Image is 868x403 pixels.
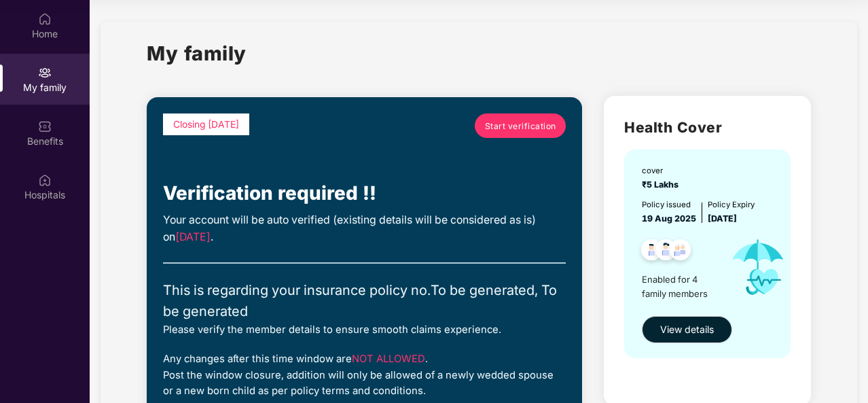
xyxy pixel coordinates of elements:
a: Start verification [475,113,566,138]
span: NOT ALLOWED [352,353,425,365]
div: Policy Expiry [708,198,755,211]
img: svg+xml;base64,PHN2ZyBpZD0iSG9zcGl0YWxzIiB4bWxucz0iaHR0cDovL3d3dy53My5vcmcvMjAwMC9zdmciIHdpZHRoPS... [38,173,52,187]
button: View details [642,316,732,343]
span: [DATE] [708,213,737,224]
div: Verification required !! [163,179,566,209]
img: svg+xml;base64,PHN2ZyBpZD0iQmVuZWZpdHMiIHhtbG5zPSJodHRwOi8vd3d3LnczLm9yZy8yMDAwL3N2ZyIgd2lkdGg9Ij... [38,120,52,133]
span: Closing [DATE] [173,119,239,130]
span: ₹5 Lakhs [642,179,683,190]
img: svg+xml;base64,PHN2ZyB4bWxucz0iaHR0cDovL3d3dy53My5vcmcvMjAwMC9zdmciIHdpZHRoPSI0OC45NDMiIGhlaWdodD... [649,235,683,268]
img: svg+xml;base64,PHN2ZyBpZD0iSG9tZSIgeG1sbnM9Imh0dHA6Ly93d3cudzMub3JnLzIwMDAvc3ZnIiB3aWR0aD0iMjAiIG... [38,12,52,26]
div: This is regarding your insurance policy no. To be generated, To be generated [163,280,566,322]
img: svg+xml;base64,PHN2ZyB3aWR0aD0iMjAiIGhlaWdodD0iMjAiIHZpZXdCb3g9IjAgMCAyMCAyMCIgZmlsbD0ibm9uZSIgeG... [38,66,52,80]
span: View details [660,322,714,337]
div: Policy issued [642,198,696,211]
img: svg+xml;base64,PHN2ZyB4bWxucz0iaHR0cDovL3d3dy53My5vcmcvMjAwMC9zdmciIHdpZHRoPSI0OC45NDMiIGhlaWdodD... [664,235,697,268]
span: Enabled for 4 family members [642,273,720,300]
h1: My family [147,38,247,69]
div: Please verify the member details to ensure smooth claims experience. [163,322,566,338]
div: Your account will be auto verified (existing details will be considered as is) on . [163,212,566,246]
img: icon [720,226,797,309]
span: Start verification [485,120,556,133]
span: [DATE] [175,230,211,243]
div: Any changes after this time window are . Post the window closure, addition will only be allowed o... [163,351,566,399]
span: 19 Aug 2025 [642,213,696,224]
div: cover [642,164,683,177]
h2: Health Cover [624,116,790,139]
img: svg+xml;base64,PHN2ZyB4bWxucz0iaHR0cDovL3d3dy53My5vcmcvMjAwMC9zdmciIHdpZHRoPSI0OC45NDMiIGhlaWdodD... [635,235,668,268]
